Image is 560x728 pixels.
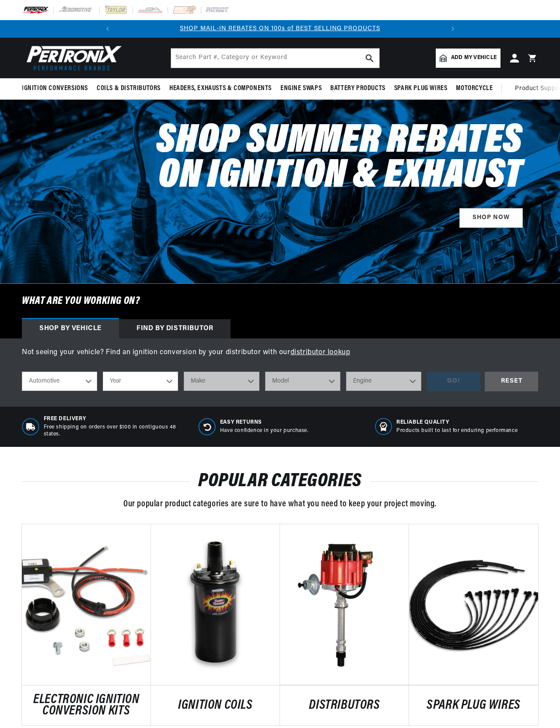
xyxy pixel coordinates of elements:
select: Engine [346,372,421,391]
a: Add my vehicle [436,49,500,68]
p: Free shipping on orders over $100 in contiguous 48 states. [44,424,185,439]
span: Spark Plug Wires [394,84,448,93]
summary: Spark Plug Wires [390,78,452,99]
summary: Engine Swaps [276,78,326,99]
summary: Ignition Conversions [22,78,92,99]
div: RESET [485,372,538,391]
select: Ride Type [22,372,97,391]
a: DISTRIBUTORS [280,700,409,711]
span: RELIABLE QUALITY [396,419,518,426]
a: distributor lookup [290,349,350,356]
p: Products built to last for enduring performance [396,427,518,435]
span: Battery Products [330,84,385,93]
div: Shop by vehicle [22,319,119,338]
button: Translation missing: en.sections.announcements.previous_announcement [99,20,116,38]
p: Not seeing your vehicle? Find an ignition conversion by your distributor with our [22,347,538,359]
a: SHOP MAIL-IN REBATES ON 100s of BEST SELLING PRODUCTS [180,25,380,32]
summary: Motorcycle [451,78,497,99]
div: Find by Distributor [119,319,231,338]
button: search button [360,49,379,68]
a: SHOP NOW [459,208,523,228]
select: Model [265,372,340,391]
img: Pertronix [22,43,122,73]
span: Headers, Exhausts & Components [169,84,272,93]
input: Search Part #, Category or Keyword [171,49,379,68]
a: SPARK PLUG WIRES [409,700,538,711]
div: 1 of 2 [116,24,444,34]
select: Year [103,372,178,391]
button: Translation missing: en.sections.announcements.next_announcement [444,20,462,38]
div: Announcement [116,24,444,34]
summary: Coils & Distributors [92,78,165,99]
h2: Shop Summer Rebates on Ignition & Exhaust [156,124,523,194]
span: Free Delivery [44,415,185,423]
span: Motorcycle [456,84,493,93]
span: Add my vehicle [451,54,497,62]
summary: Headers, Exhausts & Components [165,78,276,99]
span: Engine Swaps [280,84,322,93]
summary: Battery Products [326,78,390,99]
a: IGNITION COILS [151,700,280,711]
span: Coils & Distributors [97,84,161,93]
select: Make [184,372,259,391]
a: ELECTRONIC IGNITION CONVERSION KITS [22,694,151,717]
p: Have confidence in your purchase. [220,427,308,435]
span: Easy Returns [220,419,308,426]
span: Ignition Conversions [22,84,88,93]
